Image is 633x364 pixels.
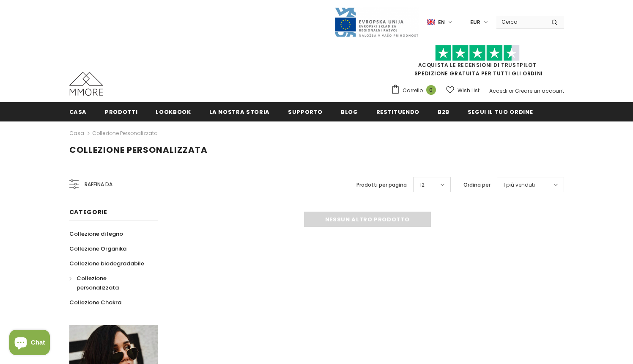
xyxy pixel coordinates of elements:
[426,85,436,95] span: 0
[468,108,533,116] span: Segui il tuo ordine
[420,181,425,189] span: 12
[156,108,191,116] span: Lookbook
[85,180,112,189] span: Raffina da
[418,61,537,69] a: Acquista le recensioni di TrustPilot
[69,72,103,96] img: Casi MMORE
[69,271,149,295] a: Collezione personalizzata
[92,130,158,137] a: Collezione personalizzata
[288,108,323,116] span: supporto
[156,102,191,121] a: Lookbook
[69,230,123,238] span: Collezione di legno
[334,18,419,25] a: Javni Razpis
[69,108,87,116] span: Casa
[496,16,545,28] input: Search Site
[341,108,358,116] span: Blog
[69,259,144,267] span: Collezione biodegradabile
[69,208,107,216] span: Categorie
[356,181,407,189] label: Prodotti per pagina
[515,87,564,94] a: Creare un account
[105,108,137,116] span: Prodotti
[69,295,121,310] a: Collezione Chakra
[69,241,126,256] a: Collezione Organika
[438,108,449,116] span: B2B
[509,87,514,94] span: or
[105,102,137,121] a: Prodotti
[438,102,449,121] a: B2B
[69,226,123,241] a: Collezione di legno
[504,181,535,189] span: I più venduti
[69,128,84,138] a: Casa
[69,245,126,253] span: Collezione Organika
[7,330,52,357] inbox-online-store-chat: Shopify online store chat
[391,49,564,77] span: SPEDIZIONE GRATUITA PER TUTTI GLI ORDINI
[463,181,491,189] label: Ordina per
[209,102,270,121] a: La nostra storia
[438,18,445,27] span: en
[470,18,480,27] span: EUR
[435,45,520,61] img: Fidati di Pilot Stars
[341,102,358,121] a: Blog
[403,86,423,95] span: Carrello
[458,86,480,95] span: Wish List
[288,102,323,121] a: supporto
[209,108,270,116] span: La nostra storia
[376,108,419,116] span: Restituendo
[391,84,440,97] a: Carrello 0
[427,19,435,26] img: i-lang-1.png
[468,102,533,121] a: Segui il tuo ordine
[489,87,507,94] a: Accedi
[376,102,419,121] a: Restituendo
[69,102,87,121] a: Casa
[77,274,119,292] span: Collezione personalizzata
[446,83,480,98] a: Wish List
[69,298,121,306] span: Collezione Chakra
[69,256,144,271] a: Collezione biodegradabile
[69,144,208,156] span: Collezione personalizzata
[334,7,419,38] img: Javni Razpis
